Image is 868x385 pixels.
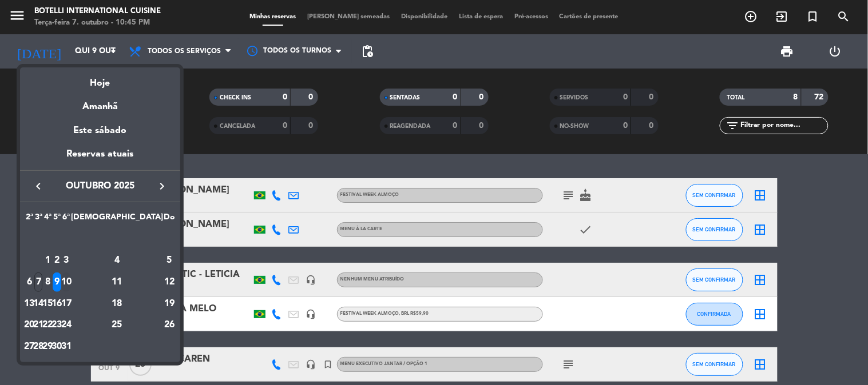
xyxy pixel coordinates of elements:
[53,337,61,356] div: 30
[52,293,61,315] td: 16 de outubro de 2025
[49,179,152,194] span: outubro 2025
[53,315,61,335] div: 23
[155,179,169,193] i: keyboard_arrow_right
[43,337,52,356] div: 29
[163,293,176,315] td: 19 de outubro de 2025
[71,293,163,315] td: 18 de outubro de 2025
[76,272,158,292] div: 11
[25,293,34,315] td: 13 de outubro de 2025
[76,315,158,335] div: 25
[25,294,34,314] div: 13
[52,314,61,336] td: 23 de outubro de 2025
[53,272,61,292] div: 9
[20,91,180,114] div: Amanhã
[34,271,43,293] td: 7 de outubro de 2025
[62,250,71,271] td: 3 de outubro de 2025
[43,271,52,293] td: 8 de outubro de 2025
[62,336,71,358] td: 31 de outubro de 2025
[28,179,49,194] button: keyboard_arrow_left
[25,314,34,336] td: 20 de outubro de 2025
[31,179,45,193] i: keyboard_arrow_left
[76,294,158,314] div: 18
[163,271,176,293] td: 12 de outubro de 2025
[163,250,176,271] td: 5 de outubro de 2025
[62,315,70,335] div: 24
[25,272,34,292] div: 6
[163,314,176,336] td: 26 de outubro de 2025
[164,315,175,335] div: 26
[25,337,34,356] div: 27
[34,211,43,228] th: Terça-feira
[43,211,52,228] th: Quarta-feira
[34,294,43,314] div: 14
[52,250,61,271] td: 2 de outubro de 2025
[43,336,52,358] td: 29 de outubro de 2025
[62,251,70,270] div: 3
[163,211,176,228] th: Domingo
[164,272,175,292] div: 12
[43,315,52,335] div: 22
[62,294,70,314] div: 17
[34,293,43,315] td: 14 de outubro de 2025
[71,314,163,336] td: 25 de outubro de 2025
[71,271,163,293] td: 11 de outubro de 2025
[20,115,180,147] div: Este sábado
[34,336,43,358] td: 28 de outubro de 2025
[62,337,70,356] div: 31
[76,251,158,270] div: 4
[20,67,180,91] div: Hoje
[62,272,70,292] div: 10
[62,293,71,315] td: 17 de outubro de 2025
[34,337,43,356] div: 28
[43,314,52,336] td: 22 de outubro de 2025
[25,211,34,228] th: Segunda-feira
[52,211,61,228] th: Quinta-feira
[52,336,61,358] td: 30 de outubro de 2025
[164,294,175,314] div: 19
[53,251,61,270] div: 2
[62,314,71,336] td: 24 de outubro de 2025
[20,147,180,170] div: Reservas atuais
[43,294,52,314] div: 15
[25,228,176,250] td: OUT
[71,211,163,228] th: Sábado
[71,250,163,271] td: 4 de outubro de 2025
[34,314,43,336] td: 21 de outubro de 2025
[164,251,175,270] div: 5
[34,315,43,335] div: 21
[25,315,34,335] div: 20
[53,294,61,314] div: 16
[43,251,52,270] div: 1
[62,271,71,293] td: 10 de outubro de 2025
[62,211,71,228] th: Sexta-feira
[43,293,52,315] td: 15 de outubro de 2025
[152,179,172,194] button: keyboard_arrow_right
[25,271,34,293] td: 6 de outubro de 2025
[25,336,34,358] td: 27 de outubro de 2025
[52,271,61,293] td: 9 de outubro de 2025
[34,272,43,292] div: 7
[43,250,52,271] td: 1 de outubro de 2025
[43,272,52,292] div: 8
